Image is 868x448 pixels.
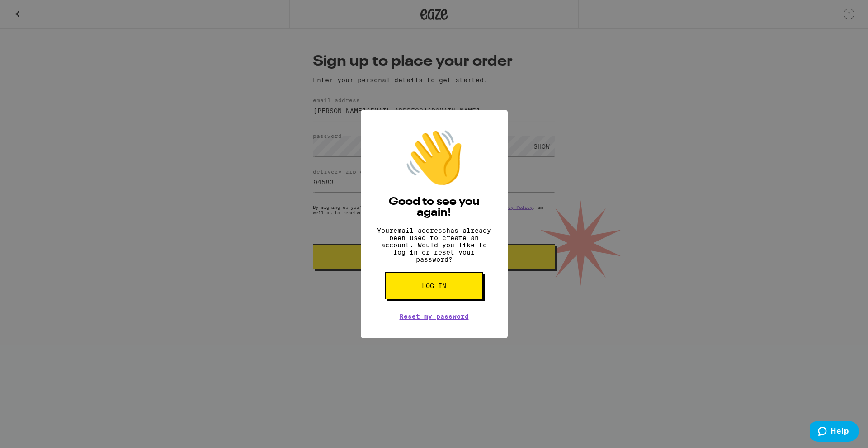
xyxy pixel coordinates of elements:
[385,272,483,299] button: Log in
[374,197,494,218] h2: Good to see you again!
[422,283,446,289] span: Log in
[810,421,859,443] iframe: Opens a widget where you can find more information
[400,313,469,320] a: Reset my password
[402,128,466,188] div: 👋
[374,227,494,263] p: Your email address has already been used to create an account. Would you like to log in or reset ...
